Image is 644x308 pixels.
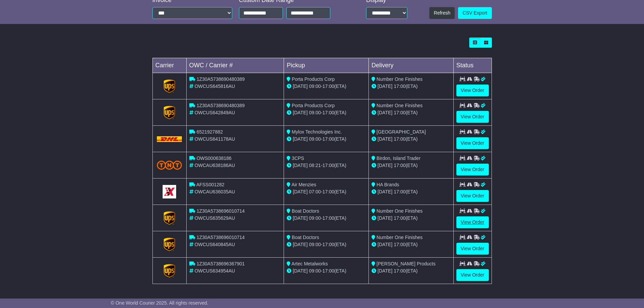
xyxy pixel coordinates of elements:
span: 08:21 [309,163,321,168]
span: [DATE] [293,268,308,274]
a: View Order [456,269,489,281]
span: 17:00 [323,215,334,221]
span: [DATE] [293,215,308,221]
div: (ETA) [372,162,451,169]
span: [DATE] [293,189,308,194]
span: 09:00 [309,110,321,115]
span: [PERSON_NAME] Products [377,261,435,266]
span: [DATE] [378,268,392,274]
span: Number One Finishes [377,208,423,214]
div: - (ETA) [287,215,366,222]
span: HA Brands [377,182,399,187]
span: 3CPS [292,156,304,161]
span: [DATE] [293,84,308,89]
span: 1Z30A5738696010714 [196,235,244,240]
span: Boat Doctors [292,235,319,240]
span: 1Z30A5738696010714 [196,208,244,214]
span: 17:00 [394,110,406,115]
span: Porta Products Corp [292,76,335,82]
td: OWC / Carrier # [186,58,284,73]
span: OWS000638186 [196,156,232,161]
span: 17:00 [323,163,334,168]
span: Number One Finishes [377,76,423,82]
span: OWCAU638186AU [194,163,235,168]
td: Status [453,58,492,73]
span: [DATE] [293,242,308,247]
img: GetCarrierServiceLogo [164,211,175,225]
span: 17:00 [394,163,406,168]
span: [DATE] [378,110,392,115]
span: 09:00 [309,242,321,247]
span: 17:00 [394,84,406,89]
span: Number One Finishes [377,235,423,240]
span: [DATE] [293,163,308,168]
span: 17:00 [394,268,406,274]
td: Pickup [284,58,369,73]
span: 17:00 [323,110,334,115]
span: 1Z30A5738690480389 [196,103,244,108]
img: GetCarrierServiceLogo [164,238,175,251]
div: (ETA) [372,83,451,90]
span: 17:00 [323,84,334,89]
span: Air Menzies [291,182,316,187]
img: GetCarrierServiceLogo [164,106,175,119]
div: - (ETA) [287,188,366,195]
div: - (ETA) [287,267,366,275]
div: (ETA) [372,188,451,195]
span: 17:00 [323,268,334,274]
td: Delivery [368,58,453,73]
span: 17:00 [323,242,334,247]
span: [DATE] [378,242,392,247]
span: [GEOGRAPHIC_DATA] [377,129,426,135]
span: Birdon, Island Trader [377,156,421,161]
span: Porta Products Corp [292,103,335,108]
span: OWCUS640845AU [194,242,235,247]
span: Boat Doctors [292,208,319,214]
span: Mylox Technologies Inc. [292,129,342,135]
span: 17:00 [323,136,334,142]
span: OWCUS635629AU [194,215,235,221]
span: 09:00 [309,268,321,274]
img: GetCarrierServiceLogo [164,264,175,278]
div: - (ETA) [287,162,366,169]
span: [DATE] [293,136,308,142]
div: (ETA) [372,109,451,116]
div: - (ETA) [287,83,366,90]
img: GetCarrierServiceLogo [164,79,175,93]
a: View Order [456,216,489,228]
img: DHL.png [157,136,182,142]
span: OWCUS645816AU [194,84,235,89]
div: (ETA) [372,241,451,248]
a: View Order [456,243,489,255]
span: 17:00 [394,215,406,221]
span: Artec Metalworks [291,261,328,266]
span: [DATE] [378,189,392,194]
span: 09:00 [309,136,321,142]
span: 6521927882 [196,129,223,135]
a: View Order [456,111,489,123]
span: 17:00 [394,136,406,142]
span: OWCUS641178AU [194,136,235,142]
img: TNT_Domestic.png [157,161,182,170]
button: Refresh [429,7,455,19]
span: AFSS001282 [196,182,224,187]
span: OWCUS642849AU [194,110,235,115]
span: © One World Courier 2025. All rights reserved. [111,300,209,306]
a: View Order [456,137,489,149]
span: 1Z30A5738696367901 [196,261,244,266]
img: GetCarrierServiceLogo [163,185,176,198]
span: 07:00 [309,189,321,194]
span: OWCUS634954AU [194,268,235,274]
span: 09:00 [309,215,321,221]
span: [DATE] [378,136,392,142]
span: [DATE] [378,163,392,168]
div: (ETA) [372,267,451,275]
a: CSV Export [458,7,492,19]
td: Carrier [152,58,186,73]
div: - (ETA) [287,241,366,248]
div: - (ETA) [287,109,366,116]
div: - (ETA) [287,136,366,143]
a: View Order [456,190,489,202]
span: 17:00 [394,189,406,194]
span: OWCAU636035AU [194,189,235,194]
